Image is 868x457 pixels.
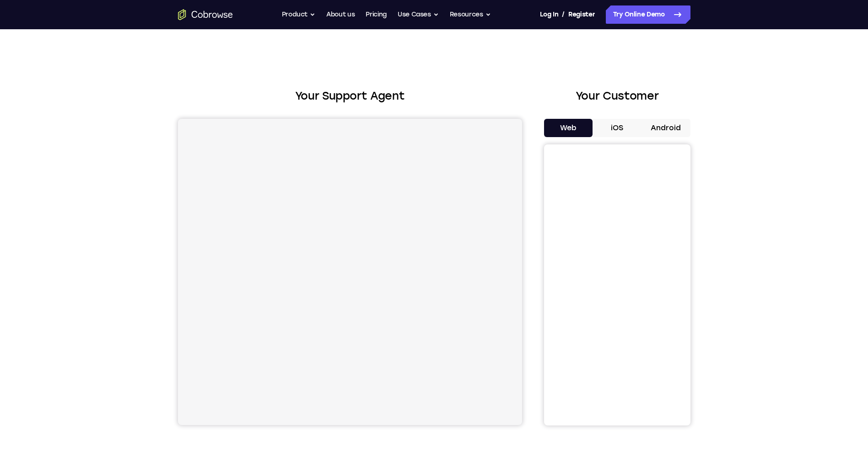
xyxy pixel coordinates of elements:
[562,9,565,20] span: /
[178,88,522,104] h2: Your Support Agent
[366,5,387,24] a: Pricing
[326,5,355,24] a: About us
[606,5,690,24] a: Try Online Demo
[178,119,522,425] iframe: Agent
[593,119,642,137] button: iOS
[540,5,558,24] a: Log In
[544,119,593,137] button: Web
[568,5,595,24] a: Register
[178,9,233,20] a: Go to the home page
[544,88,690,104] h2: Your Customer
[282,5,316,24] button: Product
[642,119,690,137] button: Android
[450,5,491,24] button: Resources
[398,5,439,24] button: Use Cases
